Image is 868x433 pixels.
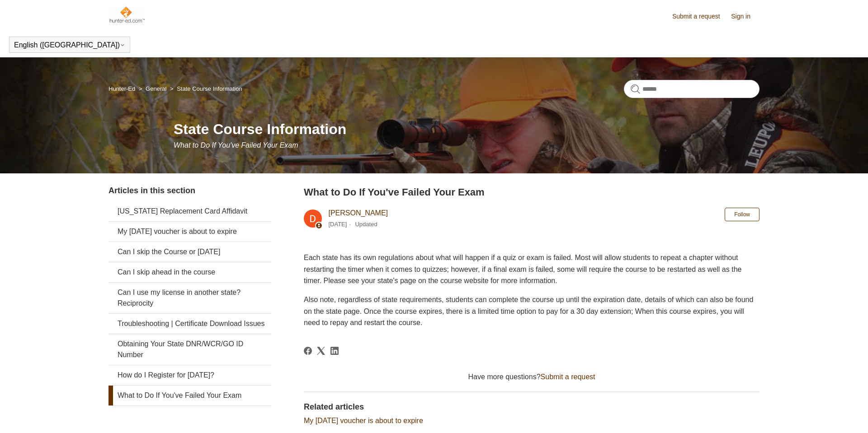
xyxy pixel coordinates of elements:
[108,85,137,92] li: Hunter-Ed
[14,41,125,49] button: English ([GEOGRAPHIC_DATA])
[328,221,347,228] time: 03/04/2024, 11:08
[330,347,339,355] svg: Share this page on LinkedIn
[177,85,242,92] a: State Course Information
[330,347,339,355] a: LinkedIn
[672,12,729,21] a: Submit a request
[355,221,377,228] li: Updated
[317,347,325,355] svg: Share this page on X Corp
[108,222,271,242] a: My [DATE] voucher is about to expire
[108,262,271,282] a: Can I skip ahead in the course
[317,347,325,355] a: X Corp
[108,242,271,262] a: Can I skip the Course or [DATE]
[137,85,168,92] li: General
[108,283,271,313] a: Can I use my license in another state? Reciprocity
[146,85,166,92] a: General
[174,141,298,149] span: What to Do If You've Failed Your Exam
[108,365,271,385] a: How do I Register for [DATE]?
[174,118,759,140] h1: State Course Information
[304,252,759,287] p: Each state has its own regulations about what will happen if a quiz or exam is failed. Most will ...
[541,373,595,381] a: Submit a request
[304,185,759,200] h2: What to Do If You've Failed Your Exam
[304,294,759,329] p: Also note, regardless of state requirements, students can complete the course up until the expira...
[304,347,312,355] svg: Share this page on Facebook
[168,85,242,92] li: State Course Information
[304,372,759,382] div: Have more questions?
[108,5,145,23] img: Hunter-Ed Help Center home page
[108,186,195,195] span: Articles in this section
[304,347,312,355] a: Facebook
[328,209,388,217] a: [PERSON_NAME]
[810,403,862,426] div: Chat Support
[304,401,759,413] h2: Related articles
[108,314,271,334] a: Troubleshooting | Certificate Download Issues
[108,85,135,92] a: Hunter-Ed
[108,386,271,405] a: What to Do If You've Failed Your Exam
[624,80,759,98] input: Search
[304,417,423,424] a: My [DATE] voucher is about to expire
[108,334,271,365] a: Obtaining Your State DNR/WCR/GO ID Number
[731,12,759,21] a: Sign in
[725,208,759,221] button: Follow Article
[108,201,271,221] a: [US_STATE] Replacement Card Affidavit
